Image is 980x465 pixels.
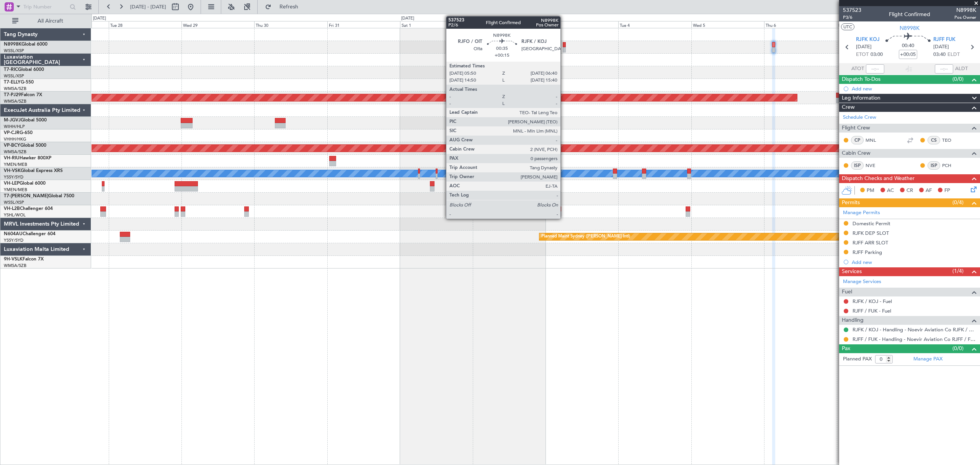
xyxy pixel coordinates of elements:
span: ATOT [851,65,864,73]
div: Domestic Permit [853,220,890,227]
span: N8998K [4,42,21,47]
a: Manage Services [843,278,881,286]
span: M-JGVJ [4,118,21,123]
div: [DATE] [401,15,414,22]
div: Wed 5 [691,21,764,28]
span: (0/4) [952,198,964,206]
span: [DATE] [933,43,949,51]
a: RJFK / KOJ - Handling - Noevir Aviation Co RJFK / KOJ [853,326,976,333]
span: ELDT [947,51,960,59]
div: Thu 6 [764,21,837,28]
span: 03:40 [933,51,946,59]
div: Tue 28 [109,21,181,28]
span: Dispatch To-Dos [842,75,880,84]
a: VH-LEPGlobal 6000 [4,181,46,186]
span: PM [867,187,874,195]
a: RJFK / KOJ - Fuel [853,298,892,305]
a: VP-CJRG-650 [4,131,33,135]
a: WMSA/SZB [4,263,26,269]
span: Fuel [842,288,852,296]
input: Trip Number [23,1,67,13]
span: (1/4) [952,267,964,275]
span: [DATE] [856,43,872,51]
span: VH-RIU [4,156,20,160]
span: RJFF FUK [933,36,955,44]
a: WSSL/XSP [4,48,24,54]
div: [DATE] [93,15,106,22]
a: WMSA/SZB [4,86,26,92]
div: Fri 7 [837,21,910,28]
div: Sat 1 [400,21,473,28]
span: ALDT [955,65,968,73]
a: Manage PAX [913,355,942,363]
div: Tue 4 [618,21,691,28]
a: VHHH/HKG [4,136,26,142]
span: Pos Owner [954,14,976,21]
span: T7-PJ29 [4,93,21,97]
a: YSSY/SYD [4,174,23,180]
div: ISP [851,161,864,170]
span: AF [926,187,932,195]
span: [DATE] - [DATE] [130,3,166,10]
a: WSSL/XSP [4,73,24,79]
button: UTC [841,23,854,30]
span: 03:00 [871,51,883,59]
a: RJFF / FUK - Handling - Noevir Aviation Co RJFF / FUK [853,336,976,342]
input: --:-- [866,64,884,74]
a: VH-L2BChallenger 604 [4,206,53,211]
span: T7-ELLY [4,80,21,85]
a: M-JGVJGlobal 5000 [4,118,47,123]
span: VP-BCY [4,143,20,148]
div: Sun 2 [473,21,546,28]
span: T7-[PERSON_NAME] [4,194,48,198]
a: WIHH/HLP [4,124,25,129]
a: Manage Permits [843,209,880,217]
div: Flight Confirmed [889,10,930,18]
a: VP-BCYGlobal 5000 [4,143,46,148]
span: Cabin Crew [842,149,871,158]
span: Refresh [273,4,305,10]
a: T7-PJ29Falcon 7X [4,93,42,97]
span: Pax [842,344,850,353]
span: VH-L2B [4,206,20,211]
div: ISP [928,161,940,170]
a: 9H-VSLKFalcon 7X [4,257,44,262]
a: MNL [866,137,883,144]
span: T7-RIC [4,67,18,72]
span: CR [906,187,913,195]
a: PCH [942,162,959,169]
span: ETOT [856,51,869,59]
a: N8998KGlobal 6000 [4,42,47,47]
a: T7-RICGlobal 6000 [4,67,44,72]
span: 9H-VSLK [4,257,23,262]
span: Dispatch Checks and Weather [842,174,915,183]
a: WSSL/XSP [4,200,24,205]
div: RJFF Parking [853,249,882,255]
a: T7-[PERSON_NAME]Global 7500 [4,194,74,198]
button: Refresh [261,1,307,13]
div: Wed 29 [181,21,254,28]
a: VH-RIUHawker 800XP [4,156,51,160]
span: P3/6 [843,14,861,21]
a: VH-VSKGlobal Express XRS [4,169,63,173]
button: All Aircraft [8,15,83,27]
a: TEO [942,137,959,144]
span: 00:40 [902,42,914,50]
a: YSHL/WOL [4,212,26,218]
span: All Aircraft [20,18,81,24]
div: CP [851,136,864,144]
a: Schedule Crew [843,114,876,121]
span: AC [887,187,894,195]
span: Handling [842,316,864,325]
span: 537523 [843,6,861,14]
a: T7-ELLYG-550 [4,80,34,85]
span: FP [944,187,950,195]
span: N8998K [954,6,976,14]
span: Permits [842,198,860,207]
span: Services [842,267,862,276]
div: CS [928,136,940,144]
span: RJFK KOJ [856,36,880,44]
div: Add new [852,85,976,92]
span: VP-CJR [4,131,20,135]
a: WMSA/SZB [4,149,26,155]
